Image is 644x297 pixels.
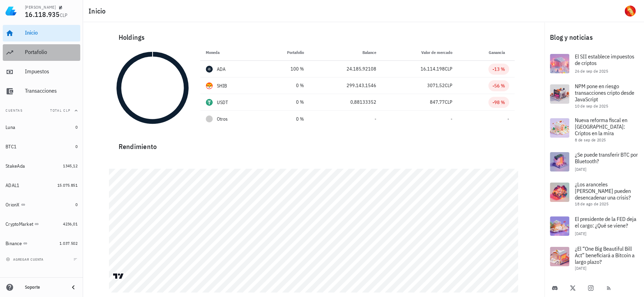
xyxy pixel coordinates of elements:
[3,196,80,213] a: OrionX 0
[544,48,644,79] a: El SII establece impuestos de criptos 26 de sep de 2025
[430,99,445,105] span: 847,77
[217,82,227,89] div: SHIB
[89,6,109,17] h1: Inicio
[206,66,213,73] div: ADA-icon
[575,137,606,142] span: 8 de sep de 2025
[507,116,509,122] span: -
[3,177,80,194] a: ADAL1 15.075.851
[544,241,644,275] a: ¿El “One Big Beautiful Bill Act” beneficiará a Bitcoin a largo plazo? [DATE]
[59,241,77,246] span: 1.037.502
[217,115,228,123] span: Otros
[6,202,20,208] div: OrionX
[3,83,80,100] a: Transacciones
[25,4,56,10] div: [PERSON_NAME]
[445,99,452,105] span: CLP
[544,211,644,241] a: El presidente de la FED deja el cargo: ¿Qué se viene? [DATE]
[575,231,586,236] span: [DATE]
[3,235,80,252] a: Binance 1.037.502
[575,266,586,271] span: [DATE]
[25,49,77,55] div: Portafolio
[6,144,17,150] div: BTC1
[206,99,213,106] div: USDT-icon
[25,29,77,36] div: Inicio
[544,177,644,211] a: ¿Los aranceles [PERSON_NAME] pueden desencadenar una crisis? 18 de ago de 2025
[625,6,636,17] div: avatar
[3,138,80,155] a: BTC1 0
[493,66,505,73] div: -13 %
[60,12,68,18] span: CLP
[544,26,644,48] div: Blog y noticias
[575,68,608,74] span: 26 de sep de 2025
[544,79,644,113] a: NPM pone en riesgo transacciones cripto desde JavaScript 10 de sep de 2025
[6,124,15,130] div: Luna
[7,257,44,262] span: agregar cuenta
[575,151,638,165] span: ¿Se puede transferir BTC por Bluetooth?
[265,115,304,123] div: 0 %
[260,44,310,61] th: Portafolio
[25,87,77,94] div: Transacciones
[3,102,80,119] button: CuentasTotal CLP
[315,65,376,73] div: 24.185,92108
[315,99,376,106] div: 0,88133352
[6,183,19,188] div: ADAL1
[206,82,213,89] div: SHIB-icon
[50,108,71,113] span: Total CLP
[25,10,60,19] span: 16.118.935
[445,82,452,89] span: CLP
[265,82,304,89] div: 0 %
[575,117,627,137] span: Nueva reforma fiscal en [GEOGRAPHIC_DATA]: Criptos en la mira
[63,163,77,168] span: 1345,12
[575,83,634,103] span: NPM pone en riesgo transacciones cripto desde JavaScript
[265,99,304,106] div: 0 %
[113,136,515,152] div: Rendimiento
[575,181,631,201] span: ¿Los aranceles [PERSON_NAME] pueden desencadenar una crisis?
[451,116,452,122] span: -
[3,25,80,41] a: Inicio
[6,163,25,169] div: StakeAda
[25,285,64,290] div: Soporte
[315,82,376,89] div: 299.143,1546
[265,65,304,73] div: 100 %
[544,113,644,147] a: Nueva reforma fiscal en [GEOGRAPHIC_DATA]: Criptos en la mira 8 de sep de 2025
[489,50,509,55] span: Ganancia
[63,221,77,226] span: 4236,01
[3,158,80,174] a: StakeAda 1345,12
[445,66,452,72] span: CLP
[75,202,77,207] span: 0
[217,99,228,106] div: USDT
[375,116,376,122] span: -
[493,82,505,89] div: -56 %
[575,103,608,109] span: 10 de sep de 2025
[575,53,634,66] span: El SII establece impuestos de criptos
[75,124,77,130] span: 0
[6,241,22,247] div: Binance
[544,147,644,177] a: ¿Se puede transferir BTC por Bluetooth? [DATE]
[575,167,586,172] span: [DATE]
[113,26,515,48] div: Holdings
[57,183,77,188] span: 15.075.851
[3,44,80,61] a: Portafolio
[6,221,33,227] div: CryptoMarket
[3,216,80,232] a: CryptoMarket 4236,01
[3,119,80,136] a: Luna 0
[382,44,458,61] th: Valor de mercado
[112,273,125,279] a: Charting by TradingView
[421,66,445,72] span: 16.114.198
[4,256,47,263] button: agregar cuenta
[575,201,608,206] span: 18 de ago de 2025
[310,44,382,61] th: Balance
[25,68,77,75] div: Impuestos
[217,66,226,73] div: ADA
[427,82,445,89] span: 3071,52
[493,99,505,106] div: -98 %
[3,64,80,80] a: Impuestos
[575,245,635,265] span: ¿El “One Big Beautiful Bill Act” beneficiará a Bitcoin a largo plazo?
[200,44,260,61] th: Moneda
[75,144,77,149] span: 0
[6,6,17,17] img: LedgiFi
[575,215,636,229] span: El presidente de la FED deja el cargo: ¿Qué se viene?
